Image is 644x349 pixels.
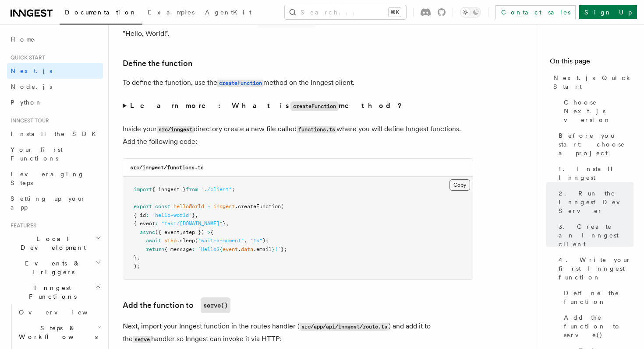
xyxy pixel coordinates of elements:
[7,231,103,255] button: Local Development
[134,255,137,261] span: }
[201,186,232,192] span: "./client"
[7,54,45,61] span: Quick start
[281,246,287,252] span: };
[495,5,576,19] a: Contact sales
[7,283,95,301] span: Inngest Functions
[555,128,633,161] a: Before you start: choose a project
[123,123,473,148] p: Inside your directory create a new file called where you will define Inngest functions. Add the f...
[555,161,633,185] a: 1. Install Inngest
[155,229,180,235] span: ({ event
[460,7,481,17] button: Toggle dark mode
[7,142,103,166] a: Your first Functions
[157,126,194,133] code: src/inngest
[123,57,192,70] a: Define the function
[560,310,633,343] a: Add the function to serve()
[204,229,210,235] span: =>
[275,246,281,252] span: !`
[560,285,633,310] a: Define the function
[564,313,633,339] span: Add the function to serve()
[65,9,137,16] span: Documentation
[300,323,389,331] code: src/app/api/inngest/route.ts
[297,126,336,133] code: functions.ts
[134,203,152,209] span: export
[449,179,470,191] button: Copy
[285,5,406,19] button: Search...⌘K
[123,297,230,313] a: Add the function toserve()
[164,237,177,244] span: step
[559,164,633,182] span: 1. Install Inngest
[213,203,235,209] span: inngest
[7,259,96,276] span: Events & Triggers
[559,222,633,248] span: 3. Create an Inngest client
[555,252,633,285] a: 4. Write your first Inngest function
[177,237,195,244] span: .sleep
[7,79,103,94] a: Node.js
[217,80,263,87] code: createFunction
[192,212,195,218] span: }
[223,220,226,227] span: }
[11,83,52,90] span: Node.js
[7,94,103,110] a: Python
[123,100,473,112] summary: Learn more: What iscreateFunctionmethod?
[217,78,263,87] a: createFunction
[559,255,633,282] span: 4. Write your first Inngest function
[241,246,253,252] span: data
[200,3,257,24] a: AgentKit
[137,255,140,261] span: ,
[15,304,103,320] a: Overview
[232,186,235,192] span: ;
[244,237,247,244] span: ,
[192,246,195,252] span: :
[133,336,151,343] code: serve
[555,185,633,219] a: 2. Run the Inngest Dev Server
[130,164,204,171] code: src/inngest/functions.ts
[560,94,633,128] a: Choose Next.js version
[134,186,152,192] span: import
[11,67,52,74] span: Next.js
[550,56,633,70] h4: On this page
[223,246,238,252] span: event
[15,320,103,345] button: Steps & Workflows
[173,203,204,209] span: helloWorld
[559,131,633,157] span: Before you start: choose a project
[550,70,633,94] a: Next.js Quick Start
[123,320,473,346] p: Next, import your Inngest function in the routes handler ( ) and add it to the handler so Inngest...
[195,212,198,218] span: ,
[7,222,36,229] span: Features
[238,246,241,252] span: .
[148,9,195,16] span: Examples
[272,246,275,252] span: }
[290,101,339,111] code: createFunction
[7,166,103,191] a: Leveraging Steps
[146,246,164,252] span: return
[207,203,210,209] span: =
[11,195,86,211] span: Setting up your app
[155,203,170,209] span: const
[226,220,229,227] span: ,
[7,255,103,280] button: Events & Triggers
[140,229,155,235] span: async
[15,324,98,341] span: Steps & Workflows
[559,189,633,215] span: 2. Run the Inngest Dev Server
[142,3,200,24] a: Examples
[11,130,101,137] span: Install the SDK
[281,203,284,209] span: (
[7,234,96,252] span: Local Development
[579,5,637,19] a: Sign Up
[7,63,103,79] a: Next.js
[564,289,633,306] span: Define the function
[152,212,192,218] span: "hello-world"
[389,8,401,17] kbd: ⌘K
[555,219,633,252] a: 3. Create an Inngest client
[180,229,183,235] span: ,
[553,73,633,91] span: Next.js Quick Start
[134,212,146,218] span: { id
[134,263,140,269] span: );
[11,146,63,162] span: Your first Functions
[7,280,103,304] button: Inngest Functions
[253,246,272,252] span: .email
[19,309,109,316] span: Overview
[198,237,244,244] span: "wait-a-moment"
[186,186,198,192] span: from
[155,220,158,227] span: :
